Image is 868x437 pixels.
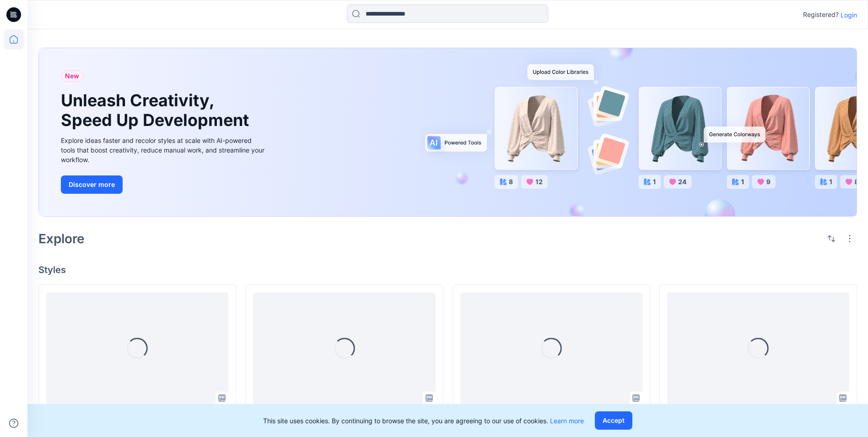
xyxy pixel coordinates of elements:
p: Registered? [803,9,839,20]
p: This site uses cookies. By continuing to browse the site, you are agreeing to our use of cookies. [263,416,584,426]
span: New [65,71,79,82]
p: Login [841,10,857,20]
button: Accept [595,411,632,430]
div: Explore ideas faster and recolor styles at scale with AI-powered tools that boost creativity, red... [61,136,267,164]
h2: Explore [38,231,85,246]
button: Discover more [61,175,123,194]
h4: Styles [38,264,857,275]
h1: Unleash Creativity, Speed Up Development [61,91,253,130]
a: Discover more [61,175,267,194]
a: Learn more [550,417,584,425]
